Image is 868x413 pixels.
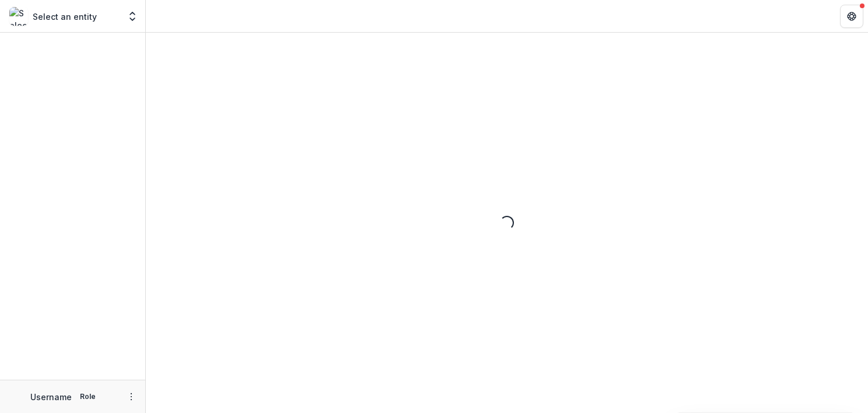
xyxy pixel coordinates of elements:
[33,10,97,23] p: Select an entity
[124,5,141,28] button: Open entity switcher
[124,390,138,404] button: More
[76,391,99,402] p: Role
[840,5,863,28] button: Get Help
[9,7,28,26] img: Select an entity
[30,391,72,403] p: Username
